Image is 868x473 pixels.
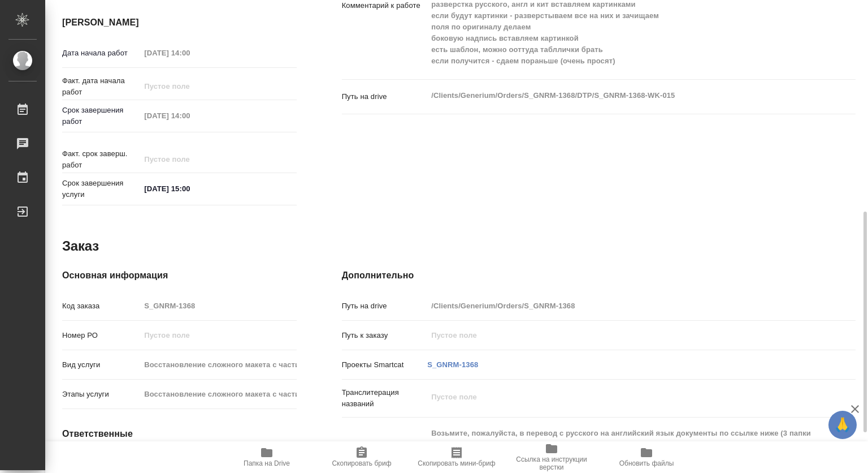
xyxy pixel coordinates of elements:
[332,459,391,467] span: Скопировать бриф
[833,413,852,437] span: 🙏
[342,387,428,410] p: Транслитерация названий
[140,45,239,61] input: Пустое поле
[62,359,140,371] p: Вид услуги
[140,386,296,402] input: Пустое поле
[342,359,428,371] p: Проекты Smartcat
[314,441,409,473] button: Скопировать бриф
[427,360,478,369] a: S_GNRM-1368
[409,441,504,473] button: Скопировать мини-бриф
[342,91,428,102] p: Путь на drive
[342,269,856,282] h4: Дополнительно
[140,298,296,314] input: Пустое поле
[140,78,239,94] input: Пустое поле
[140,151,239,167] input: Пустое поле
[219,441,314,473] button: Папка на Drive
[599,441,694,473] button: Обновить файлы
[342,300,428,312] p: Путь на drive
[244,459,290,467] span: Папка на Drive
[62,16,297,29] h4: [PERSON_NAME]
[62,330,140,341] p: Номер РО
[62,300,140,312] p: Код заказа
[504,441,599,473] button: Ссылка на инструкции верстки
[62,75,140,98] p: Факт. дата начала работ
[62,148,140,171] p: Факт. срок заверш. работ
[62,237,99,255] h2: Заказ
[62,389,140,400] p: Этапы услуги
[140,356,296,373] input: Пустое поле
[140,327,296,343] input: Пустое поле
[427,298,813,314] input: Пустое поле
[62,105,140,127] p: Срок завершения работ
[342,330,428,341] p: Путь к заказу
[140,107,239,124] input: Пустое поле
[619,459,674,467] span: Обновить файлы
[140,180,239,197] input: ✎ Введи что-нибудь
[828,411,857,439] button: 🙏
[62,48,140,59] p: Дата начала работ
[62,178,140,200] p: Срок завершения услуги
[418,459,495,467] span: Скопировать мини-бриф
[511,455,592,471] span: Ссылка на инструкции верстки
[62,427,297,441] h4: Ответственные
[427,86,813,105] textarea: /Clients/Generium/Orders/S_GNRM-1368/DTP/S_GNRM-1368-WK-015
[62,269,297,282] h4: Основная информация
[427,327,813,343] input: Пустое поле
